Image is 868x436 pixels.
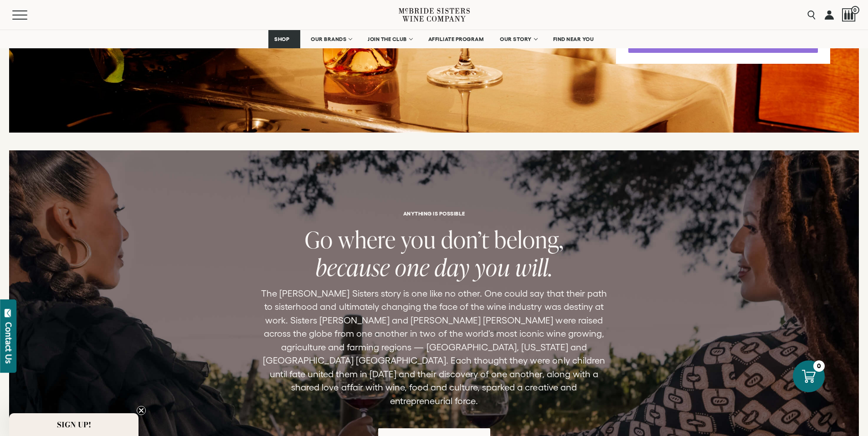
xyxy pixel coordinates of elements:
span: belong, [494,224,564,255]
span: SIGN UP! [57,419,91,430]
button: Close teaser [137,406,146,415]
a: FIND NEAR YOU [547,30,600,48]
span: FIND NEAR YOU [553,36,594,42]
span: one [395,251,430,283]
span: you [475,251,510,283]
span: SHOP [274,36,290,42]
span: 0 [851,6,859,14]
a: SHOP [268,30,300,48]
h6: ANYTHING IS POSSIBLE [403,210,465,216]
span: don’t [441,224,489,255]
div: 0 [813,360,825,372]
button: Mobile Menu Trigger [12,10,45,20]
a: JOIN THE CLUB [362,30,418,48]
span: you [401,224,436,255]
span: day [435,251,470,283]
a: AFFILIATE PROGRAM [422,30,490,48]
span: JOIN THE CLUB [368,36,407,42]
div: SIGN UP!Close teaser [9,413,139,436]
a: OUR BRANDS [305,30,357,48]
span: where [338,224,396,255]
span: AFFILIATE PROGRAM [428,36,484,42]
span: OUR STORY [500,36,532,42]
div: Contact Us [4,322,13,364]
span: OUR BRANDS [311,36,346,42]
p: The [PERSON_NAME] Sisters story is one like no other. One could say that their path to sisterhood... [259,287,609,408]
span: because [316,251,390,283]
span: will. [515,251,553,283]
a: OUR STORY [494,30,543,48]
span: Go [305,224,333,255]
